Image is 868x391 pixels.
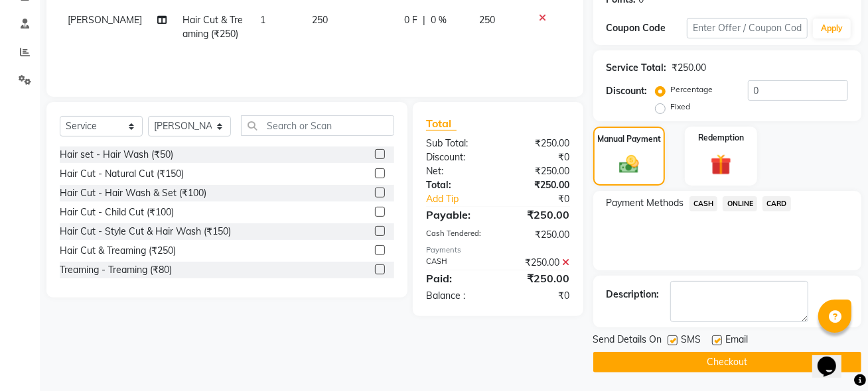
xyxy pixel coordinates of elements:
div: ₹250.00 [498,164,579,178]
span: SMS [682,333,701,349]
div: CASH [416,256,498,270]
span: Total [426,117,457,131]
span: | [423,13,425,27]
div: ₹250.00 [498,137,579,150]
label: Percentage [671,84,713,95]
div: Balance : [416,289,498,303]
div: ₹0 [498,289,579,303]
label: Manual Payment [597,133,661,145]
div: Hair Cut - Style Cut & Hair Wash (₹150) [60,225,231,239]
span: 250 [312,14,328,26]
button: Checkout [593,352,861,372]
span: ONLINE [723,196,757,211]
input: Enter Offer / Coupon Code [687,18,808,38]
div: ₹250.00 [498,207,579,223]
img: _gift.svg [704,152,738,178]
div: Sub Total: [416,137,498,150]
span: 1 [260,14,265,26]
label: Fixed [671,101,691,113]
img: _cash.svg [613,153,645,176]
span: Email [726,333,749,349]
label: Redemption [698,132,744,144]
button: Apply [813,19,851,38]
div: Hair Cut & Treaming (₹250) [60,244,176,258]
div: Hair Cut - Natural Cut (₹150) [60,167,184,181]
iframe: chat widget [812,338,855,378]
span: 0 F [404,13,417,27]
input: Search or Scan [241,115,394,136]
span: CARD [762,196,791,211]
div: ₹250.00 [498,270,579,286]
a: Add Tip [416,192,512,206]
div: ₹250.00 [498,178,579,192]
div: ₹250.00 [498,256,579,270]
div: Hair Cut - Child Cut (₹100) [60,205,174,219]
span: Hair Cut & Treaming (₹250) [182,14,243,40]
div: Total: [416,178,498,192]
span: 250 [479,14,495,26]
span: 0 % [431,13,447,27]
div: Coupon Code [607,21,687,35]
div: Hair Cut - Hair Wash & Set (₹100) [60,186,206,200]
span: Payment Methods [607,196,684,210]
span: [PERSON_NAME] [68,14,142,26]
div: Paid: [416,270,498,286]
div: Payable: [416,207,498,223]
span: Send Details On [593,333,662,349]
div: Discount: [607,84,648,98]
div: ₹250.00 [672,61,707,75]
div: Cash Tendered: [416,228,498,242]
div: ₹250.00 [498,228,579,242]
div: ₹0 [498,150,579,164]
div: Payments [426,245,570,256]
div: ₹0 [512,192,580,206]
div: Description: [607,288,660,302]
span: CASH [689,196,718,211]
div: Discount: [416,150,498,164]
div: Treaming - Treaming (₹80) [60,263,172,277]
div: Service Total: [607,61,667,75]
div: Hair set - Hair Wash (₹50) [60,148,173,162]
div: Net: [416,164,498,178]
